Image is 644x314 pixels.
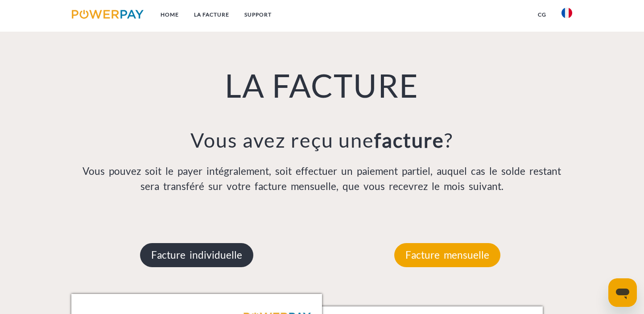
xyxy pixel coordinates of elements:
[561,8,572,18] img: fr
[153,7,186,23] a: Home
[71,164,572,194] p: Vous pouvez soit le payer intégralement, soit effectuer un paiement partiel, auquel cas le solde ...
[237,7,279,23] a: Support
[71,65,572,105] h1: LA FACTURE
[394,243,500,267] p: Facture mensuelle
[374,128,444,152] b: facture
[530,7,554,23] a: CG
[140,243,253,267] p: Facture individuelle
[71,128,572,153] h3: Vous avez reçu une ?
[608,278,637,307] iframe: Bouton de lancement de la fenêtre de messagerie
[186,7,237,23] a: LA FACTURE
[72,10,144,19] img: logo-powerpay.svg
